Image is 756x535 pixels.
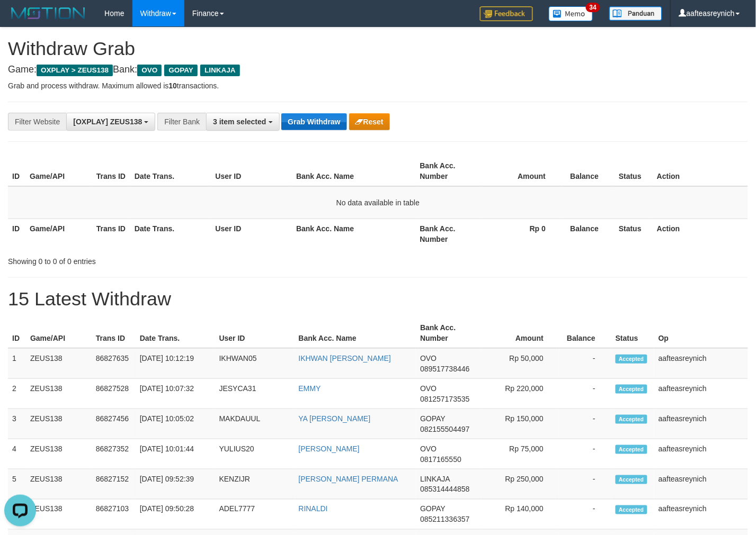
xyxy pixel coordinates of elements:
[420,455,461,464] span: Copy 0817165550 to clipboard
[654,469,748,500] td: aafteasreynich
[130,219,211,249] th: Date Trans.
[136,348,215,379] td: [DATE] 10:12:19
[26,469,92,500] td: ZEUS138
[215,469,295,500] td: KENZIJR
[616,475,647,484] span: Accepted
[8,186,748,219] td: No data available in table
[136,318,215,348] th: Date Trans.
[420,354,437,362] span: OVO
[616,505,647,514] span: Accepted
[299,505,328,513] a: RINALDI
[416,318,482,348] th: Bank Acc. Number
[299,414,371,423] a: YA [PERSON_NAME]
[8,409,26,439] td: 3
[616,415,647,424] span: Accepted
[416,156,483,186] th: Bank Acc. Number
[215,379,295,409] td: JESYCA31
[8,5,88,21] img: MOTION_logo.png
[8,65,748,75] h4: Game: Bank:
[137,65,162,76] span: OVO
[157,113,206,131] div: Filter Bank
[299,354,392,362] a: IKHWAN [PERSON_NAME]
[92,318,136,348] th: Trans ID
[480,6,533,21] img: Feedback.jpg
[654,348,748,379] td: aafteasreynich
[654,379,748,409] td: aafteasreynich
[8,348,26,379] td: 1
[616,355,647,364] span: Accepted
[66,113,155,131] button: [OXPLAY] ZEUS138
[616,445,647,454] span: Accepted
[420,515,469,524] span: Copy 085211336357 to clipboard
[73,117,142,126] span: [OXPLAY] ZEUS138
[349,113,390,130] button: Reset
[653,156,748,186] th: Action
[200,65,240,76] span: LINKAJA
[292,156,415,186] th: Bank Acc. Name
[37,65,113,76] span: OXPLAY > ZEUS138
[92,348,136,379] td: 86827635
[211,156,292,186] th: User ID
[654,409,748,439] td: aafteasreynich
[213,117,266,126] span: 3 item selected
[420,365,469,373] span: Copy 089517738446 to clipboard
[8,156,25,186] th: ID
[559,379,611,409] td: -
[420,475,450,483] span: LINKAJA
[482,318,559,348] th: Amount
[281,113,346,130] button: Grab Withdraw
[8,318,26,348] th: ID
[653,219,748,249] th: Action
[8,219,25,249] th: ID
[482,500,559,530] td: Rp 140,000
[164,65,198,76] span: GOPAY
[562,219,615,249] th: Balance
[215,348,295,379] td: IKHWAN05
[26,439,92,469] td: ZEUS138
[482,409,559,439] td: Rp 150,000
[168,81,177,90] strong: 10
[26,348,92,379] td: ZEUS138
[8,252,307,267] div: Showing 0 to 0 of 0 entries
[416,219,483,249] th: Bank Acc. Number
[8,80,748,91] p: Grab and process withdraw. Maximum allowed is transactions.
[654,500,748,530] td: aafteasreynich
[26,379,92,409] td: ZEUS138
[299,445,360,453] a: [PERSON_NAME]
[8,113,66,131] div: Filter Website
[482,439,559,469] td: Rp 75,000
[25,219,92,249] th: Game/API
[420,395,469,403] span: Copy 081257173535 to clipboard
[26,500,92,530] td: ZEUS138
[215,409,295,439] td: MAKDAUUL
[559,348,611,379] td: -
[616,385,647,394] span: Accepted
[420,505,445,513] span: GOPAY
[136,379,215,409] td: [DATE] 10:07:32
[482,469,559,500] td: Rp 250,000
[92,439,136,469] td: 86827352
[615,219,653,249] th: Status
[559,318,611,348] th: Balance
[549,6,593,21] img: Button%20Memo.svg
[420,384,437,393] span: OVO
[611,318,654,348] th: Status
[292,219,415,249] th: Bank Acc. Name
[92,500,136,530] td: 86827103
[25,156,92,186] th: Game/API
[299,384,321,393] a: EMMY
[8,439,26,469] td: 4
[562,156,615,186] th: Balance
[654,318,748,348] th: Op
[136,409,215,439] td: [DATE] 10:05:02
[92,379,136,409] td: 86827528
[295,318,416,348] th: Bank Acc. Name
[8,38,748,59] h1: Withdraw Grab
[420,485,469,494] span: Copy 085314444858 to clipboard
[420,445,437,453] span: OVO
[8,379,26,409] td: 2
[8,288,748,310] h1: 15 Latest Withdraw
[215,500,295,530] td: ADEL7777
[559,469,611,500] td: -
[92,469,136,500] td: 86827152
